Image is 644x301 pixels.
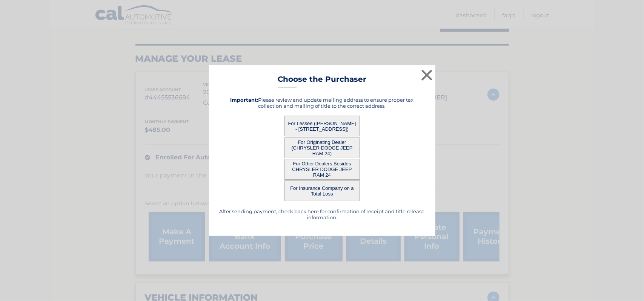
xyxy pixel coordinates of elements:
[284,180,360,201] button: For Insurance Company on a Total Loss
[231,97,258,103] strong: Important:
[284,159,360,180] button: For Other Dealers Besides CHRYSLER DODGE JEEP RAM 24
[218,97,426,109] h5: Please review and update mailing address to ensure proper tax collection and mailing of title to ...
[284,138,360,158] button: For Originating Dealer (CHRYSLER DODGE JEEP RAM 24)
[278,75,366,88] h3: Choose the Purchaser
[420,67,435,83] button: ×
[284,116,360,136] button: For Lessee ([PERSON_NAME] - [STREET_ADDRESS])
[218,208,426,220] h5: After sending payment, check back here for confirmation of receipt and title release information.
